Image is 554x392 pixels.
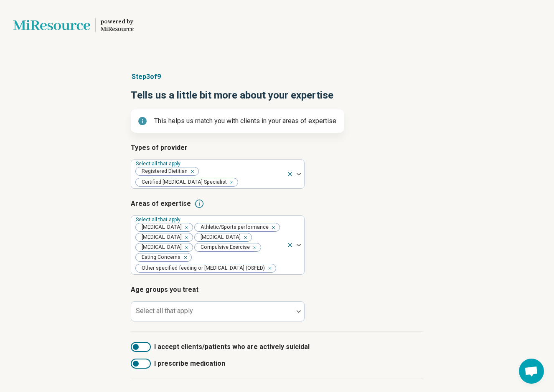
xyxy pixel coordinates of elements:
div: powered by [101,18,134,25]
span: [MEDICAL_DATA] [136,233,184,241]
p: Step 3 of 9 [131,72,423,82]
div: Open chat [519,359,544,384]
span: [MEDICAL_DATA] [136,243,184,251]
span: Athletic/Sports performance [195,223,271,231]
label: Select all that apply [136,217,182,223]
span: Certified [MEDICAL_DATA] Specialist [136,178,229,186]
span: Eating Concerns [136,253,183,261]
label: Select all that apply [136,161,182,167]
img: Lions [13,15,90,35]
a: Lionspowered by [13,15,134,35]
p: This helps us match you with clients in your areas of expertise. [154,116,338,126]
h3: Age groups you treat [131,285,423,295]
h3: Areas of expertise [131,199,423,209]
span: [MEDICAL_DATA] [195,233,243,241]
h3: Types of provider [131,143,423,153]
span: Compulsive Exercise [195,243,252,251]
span: Registered Dietitian [136,167,190,175]
label: Select all that apply [136,307,193,315]
span: [MEDICAL_DATA] [136,223,184,231]
span: I prescribe medication [154,359,225,369]
h1: Tells us a little bit more about your expertise [131,89,423,103]
span: I accept clients/patients who are actively suicidal [154,342,310,352]
span: Other specified feeding or [MEDICAL_DATA] (OSFED) [136,264,267,272]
